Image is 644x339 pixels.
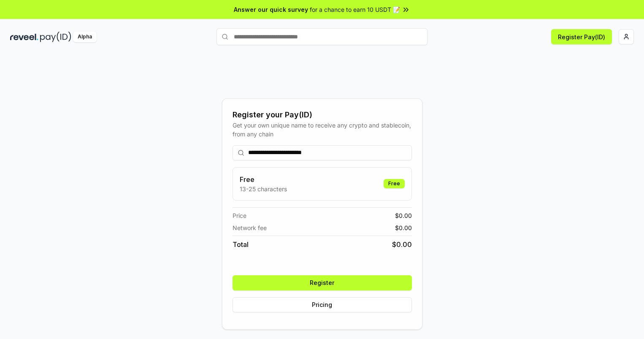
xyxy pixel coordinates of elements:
[234,5,308,14] span: Answer our quick survey
[392,239,412,250] span: $ 0.00
[233,211,246,220] span: Price
[310,5,400,14] span: for a chance to earn 10 USDT 📝
[551,29,612,44] button: Register Pay(ID)
[233,121,412,138] div: Get your own unique name to receive any crypto and stablecoin, from any chain
[395,211,412,220] span: $ 0.00
[233,239,249,250] span: Total
[233,297,412,312] button: Pricing
[395,223,412,232] span: $ 0.00
[240,184,287,193] p: 13-25 characters
[233,275,412,290] button: Register
[384,179,405,188] div: Free
[73,32,97,42] div: Alpha
[233,109,412,121] div: Register your Pay(ID)
[233,223,267,232] span: Network fee
[10,32,38,42] img: reveel_dark
[240,174,287,184] h3: Free
[40,32,71,42] img: pay_id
